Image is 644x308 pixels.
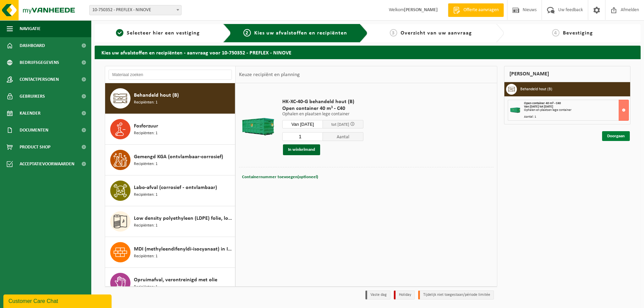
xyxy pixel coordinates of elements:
[20,156,74,172] span: Acceptatievoorwaarden
[105,114,235,145] button: Fosforzuur Recipiënten: 1
[242,175,318,179] span: Containernummer toevoegen(optioneel)
[134,276,217,284] span: Opruimafval, verontreinigd met olie
[241,172,319,182] button: Containernummer toevoegen(optioneel)
[105,206,235,237] button: Low density polyethyleen (LDPE) folie, los, naturel Recipiënten: 1
[105,175,235,206] button: Labo-afval (corrosief - ontvlambaar) Recipiënten: 1
[134,122,158,130] span: Fosforzuur
[116,29,123,37] span: 1
[390,29,397,37] span: 3
[401,30,472,36] span: Overzicht van uw aanvraag
[105,145,235,175] button: Gemengd KGA (ontvlambaar-corrosief) Recipiënten: 1
[282,112,363,117] p: Ophalen en plaatsen lege container
[20,37,45,54] span: Dashboard
[20,139,50,156] span: Product Shop
[98,29,218,37] a: 1Selecteer hier een vestiging
[282,98,363,105] span: HK-XC-40-G behandeld hout (B)
[283,144,320,155] button: In winkelmand
[105,268,235,299] button: Opruimafval, verontreinigd met olie Recipiënten: 1
[524,101,561,105] span: Open container 40 m³ - C40
[134,153,223,161] span: Gemengd KGA (ontvlambaar-corrosief)
[134,192,158,198] span: Recipiënten: 1
[236,66,303,83] div: Keuze recipiënt en planning
[20,71,59,88] span: Contactpersonen
[602,131,630,141] a: Doorgaan
[462,7,500,14] span: Offerte aanvragen
[89,5,182,15] span: 10-750352 - PREFLEX - NINOVE
[404,7,438,13] strong: [PERSON_NAME]
[109,70,232,80] input: Materiaal zoeken
[3,293,113,308] iframe: chat widget
[563,30,593,36] span: Bevestiging
[524,105,553,109] strong: Van [DATE] tot [DATE]
[365,290,390,300] li: Vaste dag
[243,29,251,37] span: 2
[520,84,552,95] h3: Behandeld hout (B)
[20,20,41,37] span: Navigatie
[134,253,158,260] span: Recipiënten: 1
[524,109,628,112] div: Ophalen en plaatsen lege container
[20,54,59,71] span: Bedrijfsgegevens
[552,29,559,37] span: 4
[394,290,415,300] li: Holiday
[134,91,179,99] span: Behandeld hout (B)
[127,30,200,36] span: Selecteer hier een vestiging
[90,5,181,15] span: 10-750352 - PREFLEX - NINOVE
[105,83,235,114] button: Behandeld hout (B) Recipiënten: 1
[134,184,217,192] span: Labo-afval (corrosief - ontvlambaar)
[20,105,41,122] span: Kalender
[134,214,233,222] span: Low density polyethyleen (LDPE) folie, los, naturel
[418,290,494,300] li: Tijdelijk niet toegestaan/période limitée
[331,122,349,127] span: tot [DATE]
[134,99,158,106] span: Recipiënten: 1
[95,46,641,59] h2: Kies uw afvalstoffen en recipiënten - aanvraag voor 10-750352 - PREFLEX - NINOVE
[323,132,363,141] span: Aantal
[524,115,628,119] div: Aantal: 1
[448,3,504,17] a: Offerte aanvragen
[134,284,158,290] span: Recipiënten: 1
[20,88,45,105] span: Gebruikers
[134,222,158,229] span: Recipiënten: 1
[254,30,347,36] span: Kies uw afvalstoffen en recipiënten
[504,66,630,82] div: [PERSON_NAME]
[134,130,158,137] span: Recipiënten: 1
[282,105,363,112] span: Open container 40 m³ - C40
[282,120,323,128] input: Selecteer datum
[105,237,235,268] button: MDI (methyleendifenyldi-isocyanaat) in IBC Recipiënten: 1
[134,245,233,253] span: MDI (methyleendifenyldi-isocyanaat) in IBC
[20,122,48,139] span: Documenten
[134,161,158,167] span: Recipiënten: 1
